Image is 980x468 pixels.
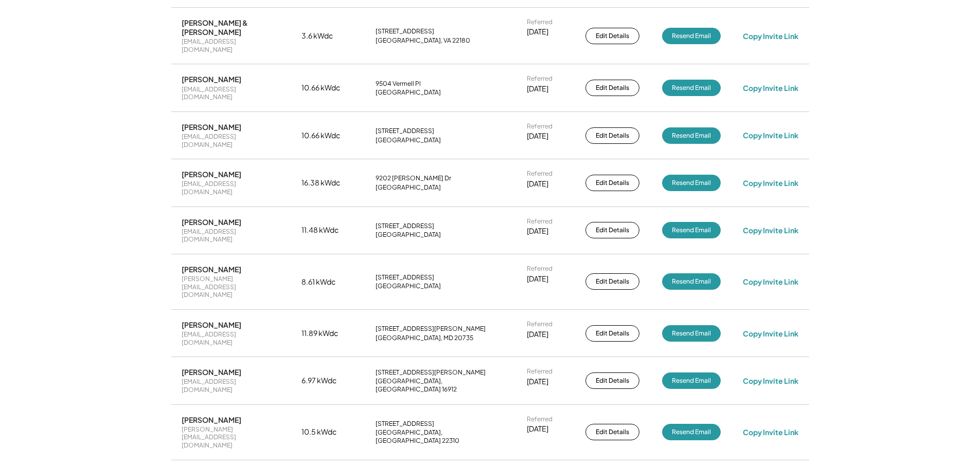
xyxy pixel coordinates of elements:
[662,222,721,238] button: Resend Email
[527,18,553,26] div: Referred
[585,325,639,342] button: Edit Details
[527,84,548,94] div: [DATE]
[114,61,173,67] div: Keywords by Traffic
[743,83,798,92] div: Copy Invite Link
[585,273,639,290] button: Edit Details
[16,27,25,35] img: website_grey.svg
[301,178,353,188] div: 16.38 kWdc
[102,60,111,68] img: tab_keywords_by_traffic_grey.svg
[182,74,241,84] div: [PERSON_NAME]
[585,222,639,238] button: Edit Details
[182,378,279,394] div: [EMAIL_ADDRESS][DOMAIN_NAME]
[662,80,721,96] button: Resend Email
[28,60,36,68] img: tab_domain_overview_orange.svg
[376,88,441,97] div: [GEOGRAPHIC_DATA]
[39,61,92,67] div: Domain Overview
[527,329,548,340] div: [DATE]
[585,372,639,389] button: Edit Details
[182,85,279,101] div: [EMAIL_ADDRESS][DOMAIN_NAME]
[743,31,798,41] div: Copy Invite Link
[182,330,279,346] div: [EMAIL_ADDRESS][DOMAIN_NAME]
[301,83,353,93] div: 10.66 kWdc
[182,320,241,329] div: [PERSON_NAME]
[301,376,353,386] div: 6.97 kWdc
[527,122,553,130] div: Referred
[376,334,473,342] div: [GEOGRAPHIC_DATA], MD 20735
[527,74,553,83] div: Referred
[743,277,798,286] div: Copy Invite Link
[585,127,639,144] button: Edit Details
[376,282,441,290] div: [GEOGRAPHIC_DATA]
[182,18,279,36] div: [PERSON_NAME] & [PERSON_NAME]
[182,122,241,132] div: [PERSON_NAME]
[376,231,441,239] div: [GEOGRAPHIC_DATA]
[29,16,50,25] div: v 4.0.25
[376,368,486,377] div: [STREET_ADDRESS][PERSON_NAME]
[527,226,548,236] div: [DATE]
[376,325,486,333] div: [STREET_ADDRESS][PERSON_NAME]
[743,376,798,385] div: Copy Invite Link
[585,80,639,96] button: Edit Details
[182,265,241,274] div: [PERSON_NAME]
[376,36,470,45] div: [GEOGRAPHIC_DATA], VA 22180
[527,170,553,178] div: Referred
[182,367,241,377] div: [PERSON_NAME]
[527,424,548,434] div: [DATE]
[182,38,279,53] div: [EMAIL_ADDRESS][DOMAIN_NAME]
[743,178,798,188] div: Copy Invite Link
[743,130,798,140] div: Copy Invite Link
[376,222,434,230] div: [STREET_ADDRESS]
[376,377,504,393] div: [GEOGRAPHIC_DATA], [GEOGRAPHIC_DATA] 16912
[527,415,553,423] div: Referred
[182,228,279,244] div: [EMAIL_ADDRESS][DOMAIN_NAME]
[376,80,421,88] div: 9504 Vermell Pl
[527,217,553,226] div: Referred
[527,320,553,328] div: Referred
[527,131,548,141] div: [DATE]
[743,329,798,338] div: Copy Invite Link
[301,130,353,141] div: 10.66 kWdc
[182,415,241,424] div: [PERSON_NAME]
[527,27,548,37] div: [DATE]
[585,28,639,44] button: Edit Details
[662,424,721,440] button: Resend Email
[527,274,548,284] div: [DATE]
[527,265,553,273] div: Referred
[376,136,441,144] div: [GEOGRAPHIC_DATA]
[662,127,721,144] button: Resend Email
[16,16,25,25] img: logo_orange.svg
[585,175,639,191] button: Edit Details
[527,367,553,376] div: Referred
[301,328,353,339] div: 11.89 kWdc
[662,273,721,290] button: Resend Email
[743,226,798,235] div: Copy Invite Link
[182,133,279,148] div: [EMAIL_ADDRESS][DOMAIN_NAME]
[182,425,279,450] div: [PERSON_NAME][EMAIL_ADDRESS][DOMAIN_NAME]
[662,175,721,191] button: Resend Email
[585,424,639,440] button: Edit Details
[376,273,434,282] div: [STREET_ADDRESS]
[182,170,241,179] div: [PERSON_NAME]
[662,325,721,342] button: Resend Email
[376,27,434,35] div: [STREET_ADDRESS]
[743,427,798,437] div: Copy Invite Link
[301,31,353,41] div: 3.6 kWdc
[182,217,241,227] div: [PERSON_NAME]
[527,179,548,189] div: [DATE]
[376,174,451,182] div: 9202 [PERSON_NAME] Dr
[527,377,548,387] div: [DATE]
[376,420,434,428] div: [STREET_ADDRESS]
[376,127,434,135] div: [STREET_ADDRESS]
[662,372,721,389] button: Resend Email
[301,427,353,437] div: 10.5 kWdc
[376,183,441,192] div: [GEOGRAPHIC_DATA]
[27,27,113,35] div: Domain: [DOMAIN_NAME]
[182,180,279,196] div: [EMAIL_ADDRESS][DOMAIN_NAME]
[376,428,504,444] div: [GEOGRAPHIC_DATA], [GEOGRAPHIC_DATA] 22310
[301,277,353,287] div: 8.61 kWdc
[182,275,279,299] div: [PERSON_NAME][EMAIL_ADDRESS][DOMAIN_NAME]
[662,28,721,44] button: Resend Email
[301,225,353,235] div: 11.48 kWdc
